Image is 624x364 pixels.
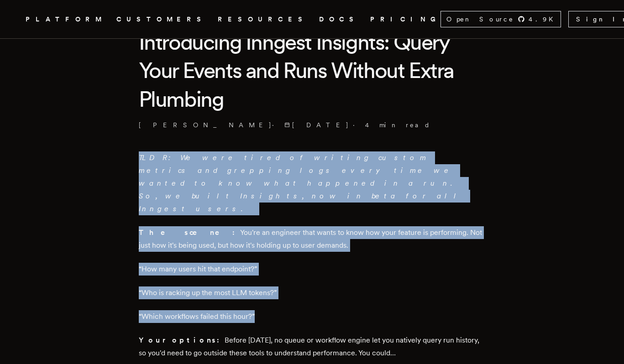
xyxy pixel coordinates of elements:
a: CUSTOMERS [116,14,207,25]
span: 4 min read [365,120,430,130]
span: [DATE] [284,120,349,130]
p: [PERSON_NAME] · · [139,120,486,130]
strong: Your options: [139,336,225,344]
strong: The scene: [139,228,240,237]
em: TLDR: We were tired of writing custom metrics and grepping logs every time we wanted to know what... [139,153,463,213]
h1: Introducing Inngest Insights: Query Your Events and Runs Without Extra Plumbing [139,28,486,113]
p: “Who is racking up the most LLM tokens?” [139,286,486,299]
p: You're an engineer that wants to know how your feature is performing. Not just how it's being use... [139,226,486,252]
p: “Which workflows failed this hour?” [139,310,486,323]
p: “How many users hit that endpoint?” [139,263,486,276]
p: Before [DATE], no queue or workflow engine let you natively query run history, so you'd need to g... [139,334,486,359]
button: PLATFORM [26,14,105,25]
a: PRICING [370,14,440,25]
span: Open Source [446,15,514,24]
button: RESOURCES [218,14,308,25]
span: 4.9 K [529,15,559,24]
a: DOCS [319,14,359,25]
